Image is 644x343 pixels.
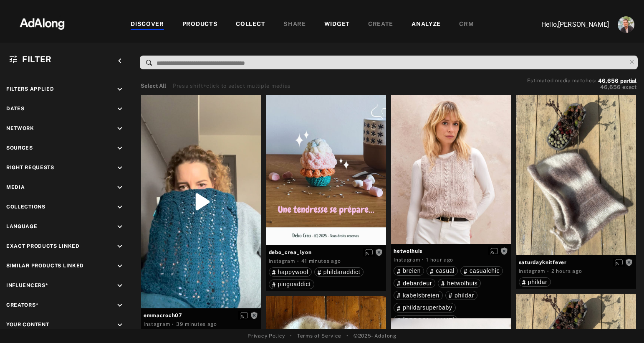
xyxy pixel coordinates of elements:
div: hetwolhuis [441,280,477,286]
span: • [290,332,292,340]
img: ACg8ocLjEk1irI4XXb49MzUGwa4F_C3PpCyg-3CPbiuLEZrYEA=s96-c [618,16,634,33]
img: 63233d7d88ed69de3c212112c67096b6.png [5,10,79,36]
span: Estimated media matches: [527,78,596,84]
i: keyboard_arrow_down [115,104,124,114]
div: COLLECT [236,20,265,30]
span: Similar Products Linked [6,263,84,269]
div: casual [430,268,455,274]
div: Instagram [144,320,170,328]
span: Filter [22,54,52,64]
div: Instagram [269,257,295,265]
span: Creators* [6,302,38,308]
span: • [346,332,349,340]
i: keyboard_arrow_down [115,281,124,290]
i: keyboard_arrow_down [115,242,124,251]
span: phildarsuperbaby [403,304,452,311]
div: spencer [397,317,455,323]
div: kabelsbreien [397,292,439,298]
button: 46,656partial [598,79,636,83]
span: phildar [455,292,474,299]
span: pingoaddict [278,281,311,287]
span: Media [6,184,25,190]
button: Enable diffusion on this media [238,311,250,320]
span: Exact Products Linked [6,243,80,249]
button: Account settings [616,14,636,35]
span: phildaraddict [323,269,361,275]
button: Select All [141,82,166,90]
span: © 2025 - Adalong [354,332,397,340]
i: keyboard_arrow_down [115,183,124,192]
span: phildar [528,279,548,285]
div: debardeur [397,280,432,286]
div: phildar [449,292,474,298]
time: 2025-10-09T15:27:06.000Z [176,321,217,327]
i: keyboard_arrow_down [115,163,124,173]
a: Terms of Service [297,332,341,340]
i: keyboard_arrow_down [115,203,124,212]
span: Sources [6,145,33,151]
div: happywool [272,269,308,275]
span: debo_crea_lyon [269,249,384,256]
span: Right Requests [6,165,54,170]
button: Enable diffusion on this media [488,246,500,255]
div: Press shift+click to select multiple medias [173,82,291,90]
span: Collections [6,204,45,210]
span: breien [403,267,421,274]
i: keyboard_arrow_down [115,124,124,133]
div: phildar [522,279,548,285]
div: phildaraddict [318,269,361,275]
span: happywool [278,269,308,275]
i: keyboard_arrow_left [115,56,124,66]
div: DISCOVER [131,20,164,30]
i: keyboard_arrow_down [115,222,124,231]
div: Instagram [519,267,545,275]
p: Hello, [PERSON_NAME] [525,20,609,30]
div: SHARE [283,20,306,30]
span: 46,656 [598,78,619,84]
i: keyboard_arrow_down [115,301,124,310]
span: Influencers* [6,282,48,288]
div: CREATE [368,20,393,30]
div: Instagram [394,256,420,264]
span: Rights not requested [375,249,383,255]
span: 46,656 [600,84,621,90]
span: Filters applied [6,86,54,92]
span: · [297,258,299,264]
div: pingoaddict [272,281,311,287]
div: phildarsuperbaby [397,305,452,310]
span: Language [6,224,38,229]
span: Your Content [6,322,49,328]
i: keyboard_arrow_down [115,262,124,271]
div: WIDGET [324,20,350,30]
span: emmacroch07 [144,312,259,319]
span: Rights not requested [625,259,633,265]
time: 2025-10-09T15:25:29.000Z [301,258,341,264]
i: keyboard_arrow_down [115,85,124,94]
a: Privacy Policy [247,332,285,340]
span: casual [436,267,455,274]
i: keyboard_arrow_down [115,320,124,330]
time: 2025-10-09T14:54:41.000Z [426,257,453,263]
span: Rights not requested [500,248,508,254]
span: · [172,321,174,328]
span: debardeur [403,280,432,287]
span: casualchic [470,267,500,274]
span: · [547,268,549,274]
time: 2025-10-09T14:33:36.000Z [551,268,582,274]
span: Network [6,125,34,131]
span: Dates [6,106,25,112]
span: kabelsbreien [403,292,439,299]
button: 46,656exact [527,83,636,91]
i: keyboard_arrow_down [115,144,124,153]
span: saturdayknitfever [519,259,634,266]
div: casualchic [464,268,500,274]
button: Enable diffusion on this media [363,248,375,257]
span: hetwolhuis [394,247,509,255]
span: · [422,257,424,263]
div: breien [397,268,421,274]
div: CRM [459,20,474,30]
div: ANALYZE [412,20,441,30]
div: PRODUCTS [182,20,218,30]
span: Rights not requested [250,312,258,318]
button: Enable diffusion on this media [613,258,625,267]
